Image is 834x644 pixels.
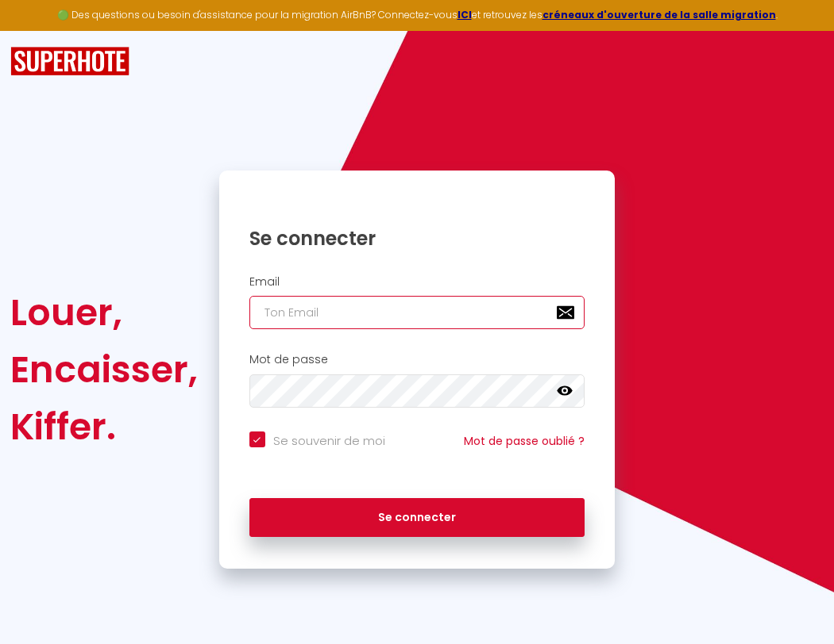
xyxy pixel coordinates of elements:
[10,341,198,398] div: Encaisser,
[10,284,198,341] div: Louer,
[10,398,198,455] div: Kiffer.
[542,8,776,21] a: créneaux d'ouverture de la salle migration
[249,498,585,538] button: Se connecter
[249,226,585,251] h1: Se connecter
[249,275,585,289] h2: Email
[464,433,585,449] a: Mot de passe oublié ?
[13,6,60,54] button: Ouvrir le widget de chat LiveChat
[10,47,129,76] img: SuperHote logo
[249,353,585,366] h2: Mot de passe
[458,8,472,21] a: ICI
[249,296,585,329] input: Ton Email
